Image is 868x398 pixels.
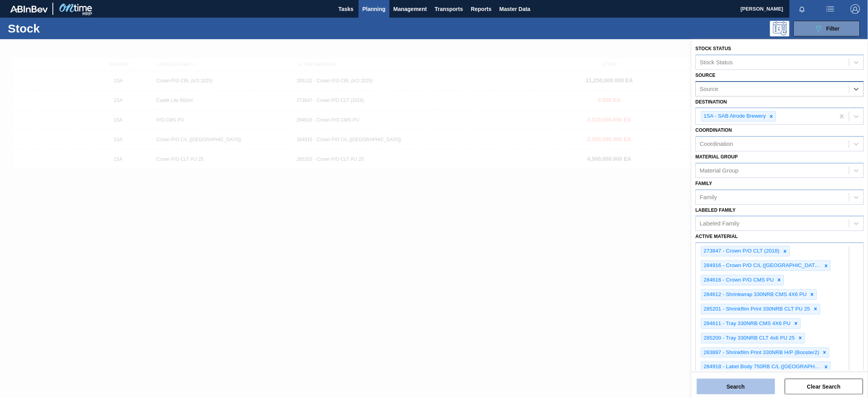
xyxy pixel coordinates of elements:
[702,275,775,285] div: 284616 - Crown P/O CMS PU
[696,46,731,51] label: Stock Status
[702,261,822,271] div: 284916 - Crown P/O C/L ([GEOGRAPHIC_DATA])
[702,246,781,256] div: 273847 - Crown P/O CLT (2018)
[700,59,733,65] div: Stock Status
[851,4,860,14] img: Logout
[696,73,716,78] label: Source
[696,99,727,105] label: Destination
[702,111,767,121] div: 1SA - SAB Alrode Brewery
[826,25,840,32] span: Filter
[363,4,386,14] span: Planning
[770,21,790,36] div: Programming: no user selected
[826,4,835,14] img: userActions
[700,85,719,92] div: Source
[8,24,127,33] h1: Stock
[700,194,717,200] div: Family
[696,234,738,239] label: Active Material
[500,4,531,14] span: Master Data
[696,127,732,133] label: Coordination
[702,290,808,300] div: 284612 - Shrinkwrap 330NRB CMS 4X6 PU
[700,141,733,147] div: Coordination
[702,348,821,358] div: 283897 - Shrinkfilm Print 330NRB H/P (Booster2)
[10,5,48,13] img: TNhmsLtSVTkK8tSr43FrP2fwEKptu5GPRR3wAAAABJRU5ErkJggg==
[337,4,355,14] span: Tasks
[702,319,792,329] div: 284611 - Tray 330NRB CMS 4X6 PU
[702,362,822,372] div: 284918 - Label Body 750RB C/L ([GEOGRAPHIC_DATA])
[702,304,812,314] div: 285201 - Shrinkflim Print 330NRB CLT PU 25
[435,4,463,14] span: Transports
[700,220,740,227] div: Labeled Family
[702,333,796,343] div: 285200 - Tray 330NRB CLT 4x6 PU 25
[393,4,427,14] span: Management
[696,154,738,160] label: Material Group
[700,167,739,174] div: Material Group
[471,4,492,14] span: Reports
[790,4,815,15] button: Notifications
[696,181,713,186] label: Family
[696,207,736,213] label: Labeled Family
[794,21,860,36] button: Filter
